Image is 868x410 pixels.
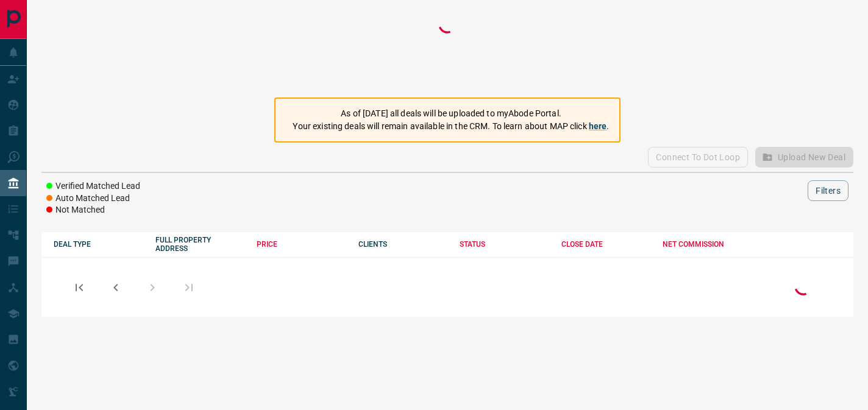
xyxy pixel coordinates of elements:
li: Verified Matched Lead [46,180,140,193]
li: Auto Matched Lead [46,193,140,205]
div: CLIENTS [358,240,448,249]
button: Filters [808,180,848,201]
p: As of [DATE] all deals will be uploaded to myAbode Portal. [293,107,609,120]
div: DEAL TYPE [54,240,143,249]
div: NET COMMISSION [663,240,752,249]
div: PRICE [257,240,346,249]
div: CLOSE DATE [561,240,651,249]
div: Loading [435,12,460,85]
p: Your existing deals will remain available in the CRM. To learn about MAP click . [293,120,609,133]
div: FULL PROPERTY ADDRESS [155,236,245,253]
li: Not Matched [46,204,140,216]
a: here [589,121,607,131]
div: Loading [791,274,816,300]
div: STATUS [460,240,549,249]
